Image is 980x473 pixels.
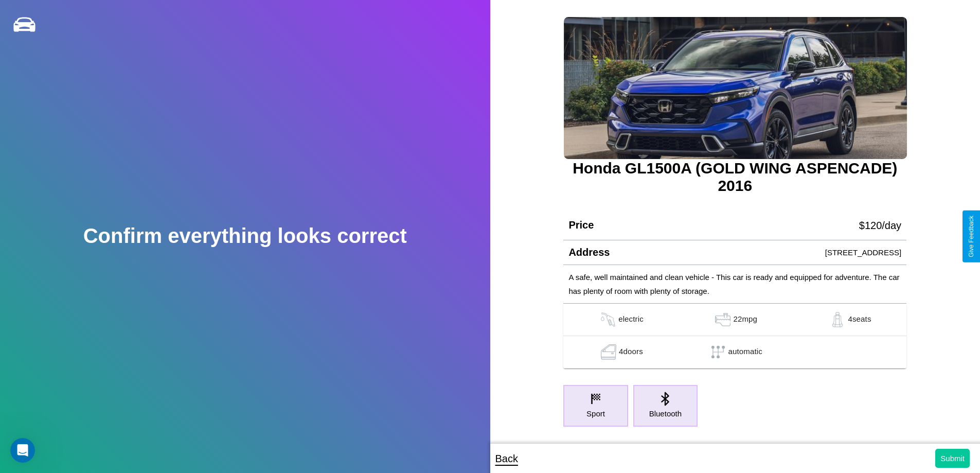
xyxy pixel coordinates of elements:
p: Back [495,449,518,468]
iframe: Intercom live chat [10,438,35,463]
p: 22 mpg [733,312,757,327]
button: Submit [935,449,970,468]
table: simple table [563,304,906,369]
div: Give Feedback [968,216,975,257]
p: 4 seats [848,312,871,327]
h4: Address [568,247,610,258]
img: gas [827,312,848,327]
p: [STREET_ADDRESS] [825,246,901,259]
p: automatic [728,344,762,360]
p: 4 doors [619,344,643,360]
img: gas [598,312,618,327]
img: gas [598,344,619,360]
p: A safe, well maintained and clean vehicle - This car is ready and equipped for adventure. The car... [568,270,901,298]
p: Bluetooth [649,407,682,421]
h2: Confirm everything looks correct [83,224,407,248]
p: Sport [586,407,605,421]
img: gas [712,312,733,327]
h4: Price [568,219,594,231]
h3: Honda GL1500A (GOLD WING ASPENCADE) 2016 [563,160,906,195]
p: $ 120 /day [859,216,901,235]
p: electric [618,312,644,327]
